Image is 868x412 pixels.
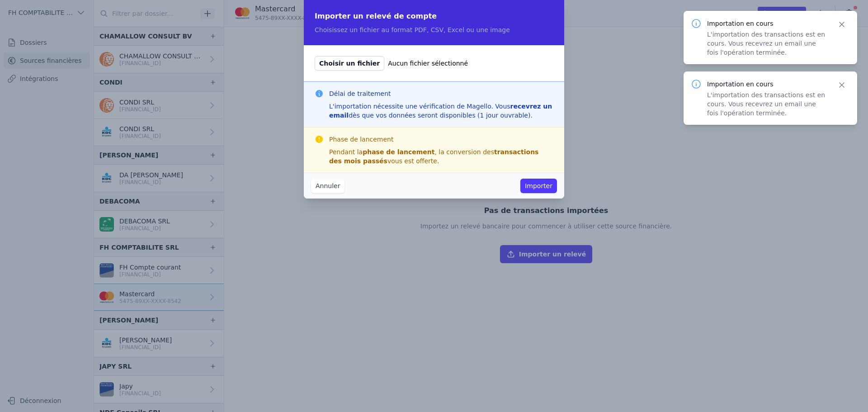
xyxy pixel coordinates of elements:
[311,179,344,193] button: Annuler
[388,59,468,68] span: Aucun fichier sélectionné
[707,30,826,57] p: L'importation des transactions est en cours. Vous recevrez un email une fois l'opération terminée.
[329,102,553,120] div: L'importation nécessite une vérification de Magello. Vous dès que vos données seront disponibles ...
[707,19,826,28] p: Importation en cours
[707,90,826,118] p: L'importation des transactions est en cours. Vous recevrez un email une fois l'opération terminée.
[707,80,826,89] p: Importation en cours
[315,25,553,34] p: Choisissez un fichier au format PDF, CSV, Excel ou une image
[329,147,553,166] div: Pendant la , la conversion des vous est offerte.
[329,135,553,144] h3: Phase de lancement
[315,11,553,22] h2: Importer un relevé de compte
[329,89,553,98] h3: Délai de traitement
[315,56,384,71] span: Choisir un fichier
[363,148,434,156] strong: phase de lancement
[520,179,557,193] button: Importer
